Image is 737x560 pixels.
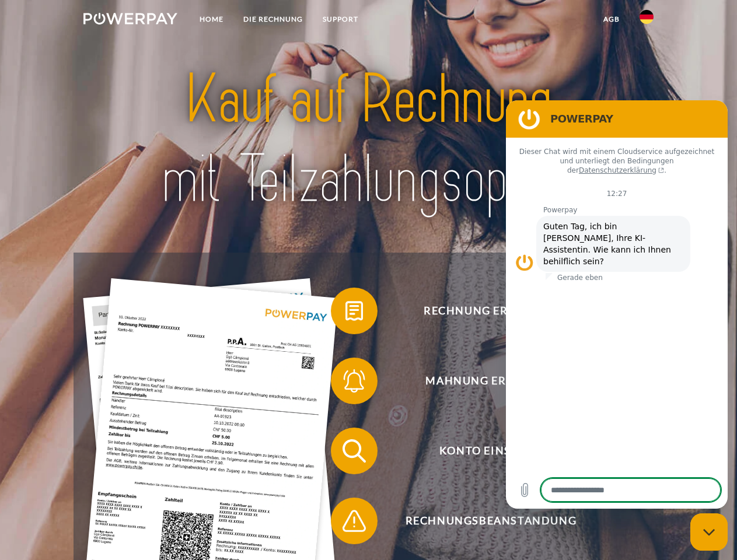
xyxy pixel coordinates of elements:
img: qb_bill.svg [340,296,369,325]
img: qb_warning.svg [340,506,369,535]
span: Rechnungsbeanstandung [348,498,634,544]
iframe: Schaltfläche zum Öffnen des Messaging-Fensters; Konversation läuft [690,513,728,551]
span: Rechnung erhalten? [348,288,634,334]
button: Rechnung erhalten? [331,288,634,334]
img: qb_search.svg [340,436,369,466]
img: title-powerpay_de.svg [111,56,626,223]
img: qb_bell.svg [340,366,369,395]
img: logo-powerpay-white.svg [83,13,177,24]
iframe: Messaging-Fenster [506,100,728,509]
span: Konto einsehen [348,428,634,474]
button: Rechnungsbeanstandung [331,498,634,544]
a: DIE RECHNUNG [233,9,313,30]
a: Home [190,9,233,30]
button: Mahnung erhalten? [331,358,634,404]
a: agb [593,9,630,30]
span: Mahnung erhalten? [348,358,634,404]
button: Konto einsehen [331,428,634,474]
a: SUPPORT [313,9,368,30]
img: de [640,10,654,24]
